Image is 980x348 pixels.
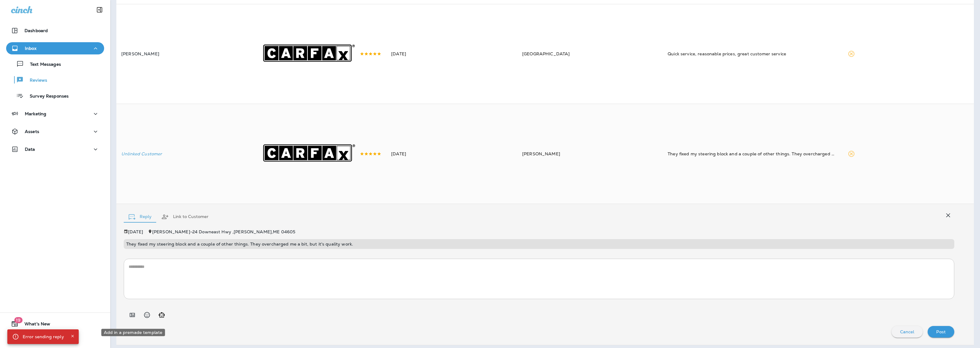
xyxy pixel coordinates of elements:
button: Collapse Sidebar [91,4,108,16]
p: Unlinked Customer [121,151,250,156]
button: Link to Customer [156,206,213,228]
p: Reviews [24,78,47,83]
span: What's New [18,321,50,329]
p: Data [25,147,35,152]
div: Quick service, reasonable prices, great customer service [668,51,838,57]
button: Assets [6,125,104,138]
button: Inbox [6,42,104,54]
button: Close [69,332,76,340]
button: Survey Responses [6,89,104,102]
p: Cancel [900,329,914,334]
div: Error sending reply [23,331,64,342]
button: Post [928,326,954,338]
p: Survey Responses [24,94,69,99]
button: 19What's New [6,318,104,330]
p: Marketing [25,111,46,116]
button: Add in a premade template [126,309,138,321]
span: [PERSON_NAME] [522,151,560,157]
td: [DATE] [386,104,517,204]
p: They fixed my steering block and a couple of other things. They overcharged me a bit, but it's qu... [126,242,952,246]
button: Text Messages [6,57,104,70]
span: [PERSON_NAME] - 24 Downeast Hwy , [PERSON_NAME] , ME 04605 [152,229,295,235]
p: Inbox [25,46,36,51]
p: Dashboard [24,28,48,33]
button: Data [6,143,104,155]
div: Click to view Customer Drawer [121,151,250,156]
div: Add in a premade template [101,329,165,336]
p: [DATE] [128,229,143,234]
p: Text Messages [24,62,61,68]
td: [DATE] [386,4,517,104]
p: Assets [25,129,39,134]
button: Reply [124,206,156,228]
span: [GEOGRAPHIC_DATA] [522,51,570,57]
button: Select an emoji [141,309,153,321]
button: Reviews [6,73,104,86]
button: Support [6,332,104,345]
button: Dashboard [6,24,104,37]
p: [PERSON_NAME] [121,51,250,56]
button: Marketing [6,108,104,120]
button: Generate AI response [156,309,168,321]
p: Post [936,329,946,334]
button: Cancel [891,326,923,338]
div: They fixed my steering block and a couple of other things. They overcharged me a bit, but it's qu... [668,151,838,157]
span: 19 [14,317,22,323]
